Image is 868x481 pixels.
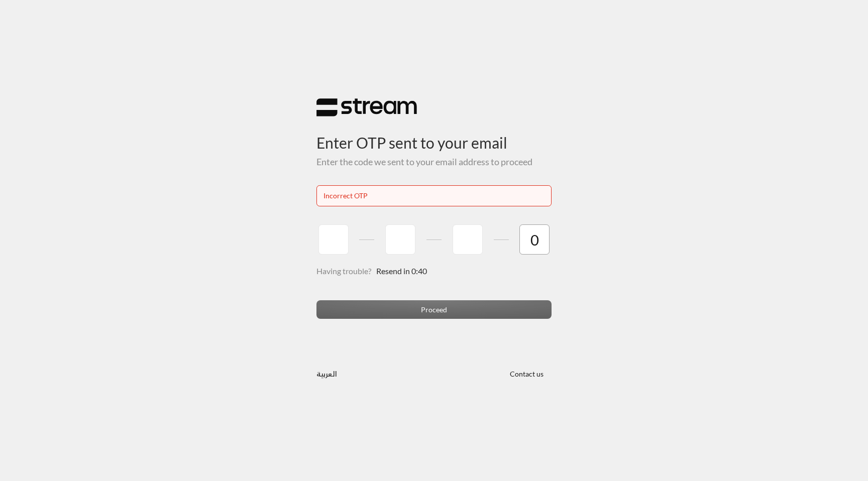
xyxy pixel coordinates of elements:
a: العربية [316,365,337,383]
h5: Enter the code we sent to your email address to proceed [316,157,552,168]
span: Resend in 0:40 [376,266,427,276]
button: Contact us [501,365,552,383]
img: Stream Logo [316,98,417,117]
span: Having trouble? [316,266,371,276]
h3: Enter OTP sent to your email [316,117,552,152]
div: Incorrect OTP [323,191,545,201]
a: Contact us [501,370,552,378]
